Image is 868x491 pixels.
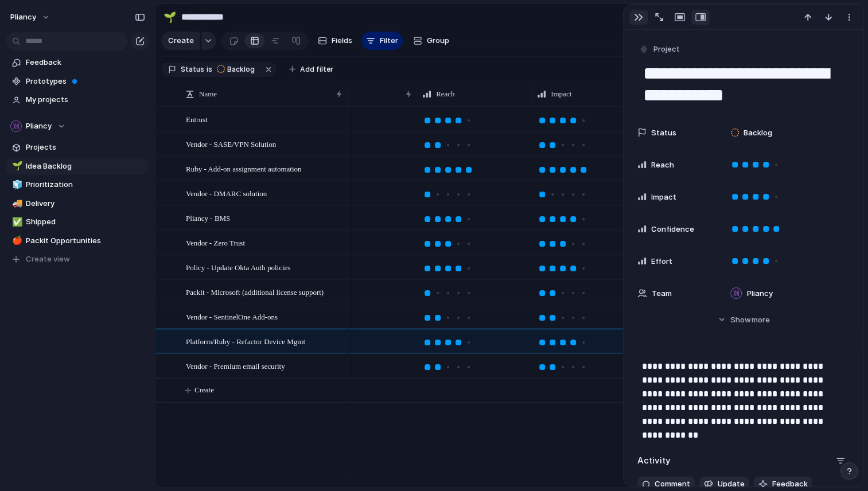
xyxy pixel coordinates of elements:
[181,64,204,75] span: Status
[651,224,694,235] span: Confidence
[744,127,772,139] span: Backlog
[6,91,149,108] a: My projects
[10,198,22,209] button: 🚚
[12,234,20,247] div: 🍎
[730,314,751,326] span: Show
[194,384,214,396] span: Create
[186,236,245,249] span: Vendor - Zero Trust
[651,127,676,139] span: Status
[6,73,149,90] a: Prototypes
[161,32,200,50] button: Create
[186,162,301,175] span: Ruby - Add-on assignment automation
[637,309,850,330] button: Showmore
[5,8,56,26] button: Pliancy
[655,478,690,490] span: Comment
[186,211,230,224] span: Pliancy - BMS
[26,254,70,265] span: Create view
[313,32,357,50] button: Fields
[161,8,179,26] button: 🌱
[551,88,571,100] span: Impact
[6,139,149,156] a: Projects
[10,216,22,228] button: ✅
[227,64,255,75] span: Backlog
[652,288,672,299] span: Team
[436,88,454,100] span: Reach
[10,161,22,172] button: 🌱
[26,120,52,132] span: Pliancy
[26,235,145,247] span: Packit Opportunities
[26,216,145,228] span: Shipped
[651,192,676,203] span: Impact
[10,235,22,247] button: 🍎
[186,112,208,126] span: Entrust
[207,64,212,75] span: is
[12,216,20,229] div: ✅
[380,35,398,46] span: Filter
[26,142,145,153] span: Projects
[6,213,149,231] a: ✅Shipped
[651,159,674,171] span: Reach
[637,454,671,467] h2: Activity
[6,251,149,268] button: Create view
[26,179,145,190] span: Prioritization
[718,478,745,490] span: Update
[164,9,176,25] div: 🌱
[752,314,770,326] span: more
[186,334,305,348] span: Platform/Ruby - Refactor Device Mgmt
[204,63,215,76] button: is
[213,63,262,76] button: Backlog
[407,32,455,50] button: Group
[6,176,149,193] a: 🧊Prioritization
[26,198,145,209] span: Delivery
[26,94,145,106] span: My projects
[186,310,278,323] span: Vendor - SentinelOne Add-ons
[10,179,22,190] button: 🧊
[300,64,333,75] span: Add filter
[199,88,217,100] span: Name
[186,359,285,372] span: Vendor - Premium email security
[6,118,149,135] button: Pliancy
[653,44,680,55] span: Project
[6,195,149,212] a: 🚚Delivery
[636,41,683,58] button: Project
[26,57,145,68] span: Feedback
[772,478,808,490] span: Feedback
[168,35,194,46] span: Create
[361,32,403,50] button: Filter
[12,159,20,173] div: 🌱
[26,161,145,172] span: Idea Backlog
[651,256,672,267] span: Effort
[12,178,20,192] div: 🧊
[6,158,149,175] a: 🌱Idea Backlog
[747,288,773,299] span: Pliancy
[12,197,20,210] div: 🚚
[186,285,324,298] span: Packit - Microsoft (additional license support)
[186,137,276,150] span: Vendor - SASE/VPN Solution
[26,76,145,87] span: Prototypes
[186,186,267,200] span: Vendor - DMARC solution
[282,61,340,77] button: Add filter
[427,35,449,46] span: Group
[6,54,149,71] a: Feedback
[332,35,352,46] span: Fields
[186,260,290,274] span: Policy - Update Okta Auth policies
[10,11,36,23] span: Pliancy
[6,232,149,250] a: 🍎Packit Opportunities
